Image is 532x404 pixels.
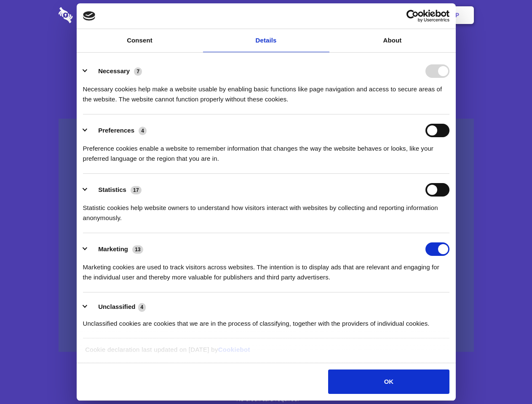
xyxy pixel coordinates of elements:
h4: Auto-redaction of sensitive data, encrypted data sharing and self-destructing private chats. Shar... [59,77,474,104]
h1: Eliminate Slack Data Loss. [59,38,474,68]
span: 4 [138,303,146,311]
button: Necessary (7) [83,64,147,78]
button: Statistics (17) [83,183,147,197]
a: Wistia video thumbnail [59,119,474,352]
a: Consent [77,29,203,52]
button: Unclassified (4) [83,302,151,312]
label: Statistics [98,186,126,193]
a: Cookiebot [218,346,250,353]
div: Preference cookies enable a website to remember information that changes the way the website beha... [83,137,449,164]
button: OK [328,369,449,394]
a: Details [203,29,329,52]
button: Marketing (13) [83,242,149,256]
span: 17 [131,186,142,194]
a: About [329,29,456,52]
button: Preferences (4) [83,124,152,137]
label: Necessary [98,67,130,74]
div: Marketing cookies are used to track visitors across websites. The intention is to display ads tha... [83,256,449,282]
div: Necessary cookies help make a website usable by enabling basic functions like page navigation and... [83,78,449,104]
iframe: Drift Widget Chat Controller [490,362,522,394]
a: Usercentrics Cookiebot - opens in a new window [376,10,449,22]
label: Marketing [98,245,128,252]
span: 7 [134,67,142,76]
span: 4 [139,127,147,135]
div: Statistic cookies help website owners to understand how visitors interact with websites by collec... [83,197,449,223]
a: Pricing [247,2,284,28]
a: Contact [342,2,380,28]
div: Unclassified cookies are cookies that we are in the process of classifying, together with the pro... [83,312,449,329]
div: Cookie declaration last updated on [DATE] by [79,345,453,361]
span: 13 [132,245,143,254]
img: logo [83,11,96,21]
label: Preferences [98,127,134,134]
img: logo-wordmark-white-trans-d4663122ce5f474addd5e946df7df03e33cb6a1c49d2221995e7729f52c070b2.svg [59,7,131,23]
a: Login [382,2,419,28]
